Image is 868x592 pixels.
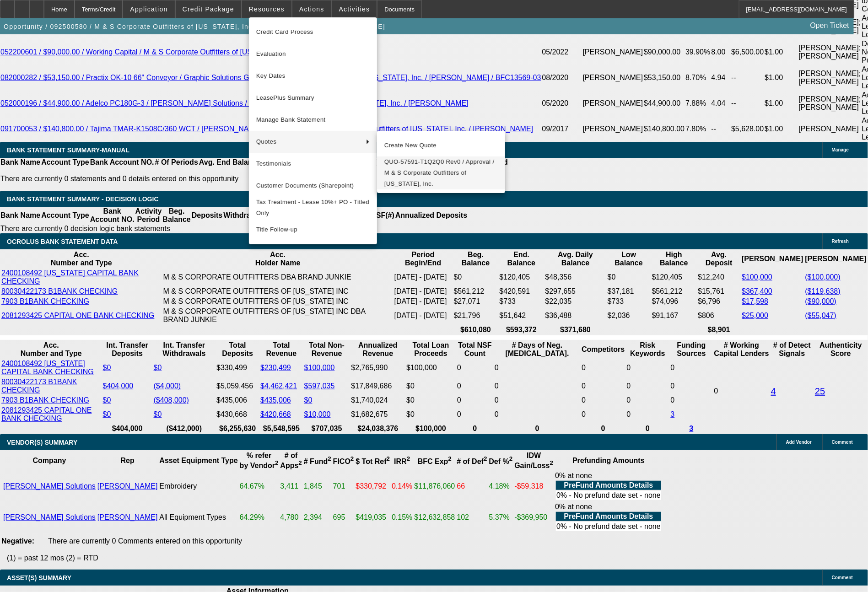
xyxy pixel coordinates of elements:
span: Evaluation [256,48,370,59]
span: Title Follow-up [256,224,370,235]
span: Key Dates [256,70,370,81]
span: Quotes [256,136,359,147]
span: Testimonials [256,158,370,169]
span: Credit Card Process [256,27,370,38]
span: Tax Treatment - Lease 10%+ PO - Titled Only [256,197,370,219]
span: QUO-57591-T1Q2Q0 Rev0 / Approval / M & S Corporate Outfitters of [US_STATE], Inc. [384,156,498,189]
span: Customer Documents (Sharepoint) [256,180,370,191]
span: Manage Bank Statement [256,114,370,125]
span: Create New Quote [384,140,498,151]
span: LeasePlus Summary [256,92,370,103]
